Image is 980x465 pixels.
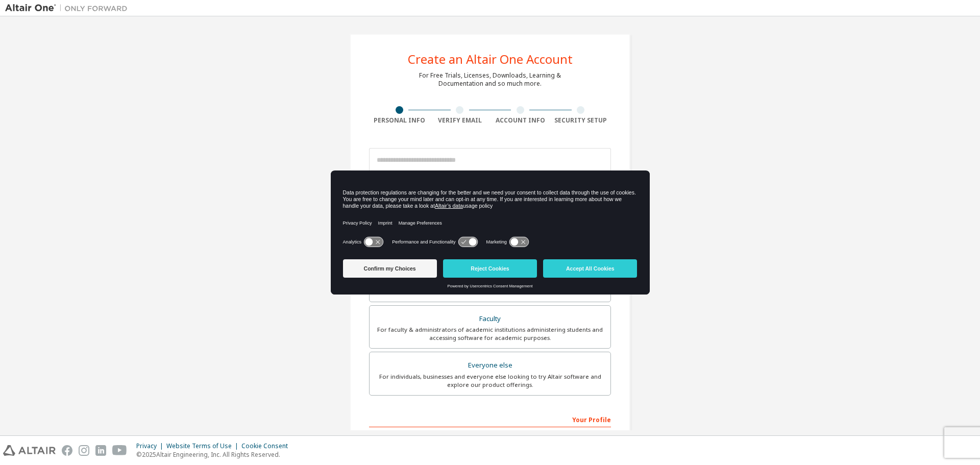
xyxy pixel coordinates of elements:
div: For individuals, businesses and everyone else looking to try Altair software and explore our prod... [376,373,604,389]
img: linkedin.svg [95,445,106,456]
img: facebook.svg [62,445,72,456]
div: Your Profile [369,411,611,427]
div: For faculty & administrators of academic institutions administering students and accessing softwa... [376,326,604,342]
div: Security Setup [551,116,611,125]
img: instagram.svg [79,445,89,456]
div: Verify Email [430,116,491,125]
div: Cookie Consent [241,442,294,450]
div: Everyone else [376,358,604,373]
div: Website Terms of Use [166,442,241,450]
div: For Free Trials, Licenses, Downloads, Learning & Documentation and so much more. [419,71,561,88]
div: Personal Info [369,116,430,125]
div: Faculty [376,312,604,326]
div: Account Info [490,116,551,125]
img: Altair One [5,3,133,13]
div: Create an Altair One Account [408,53,573,65]
div: Privacy [136,442,166,450]
img: altair_logo.svg [3,445,56,456]
img: youtube.svg [112,445,127,456]
p: © 2025 Altair Engineering, Inc. All Rights Reserved. [136,450,294,459]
